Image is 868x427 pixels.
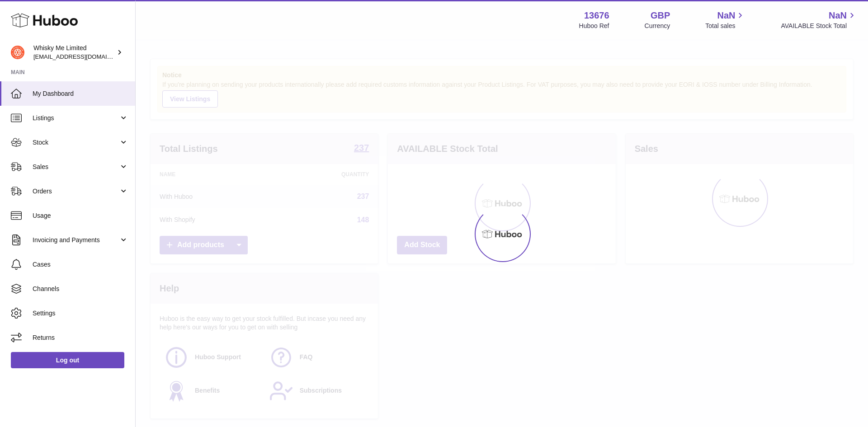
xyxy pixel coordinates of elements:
a: NaN Total sales [705,9,745,30]
span: Orders [33,187,119,196]
div: Huboo Ref [579,22,609,30]
a: NaN AVAILABLE Stock Total [781,9,857,30]
a: Log out [11,352,124,368]
span: Returns [33,333,128,342]
span: NaN [829,9,847,22]
span: [EMAIL_ADDRESS][DOMAIN_NAME] [33,53,133,60]
span: Sales [33,163,119,171]
span: NaN [717,9,735,22]
span: Usage [33,211,128,220]
div: Currency [645,22,670,30]
strong: 13676 [584,9,609,22]
span: Cases [33,260,128,269]
img: internalAdmin-13676@internal.huboo.com [11,46,24,59]
span: Listings [33,114,119,122]
strong: GBP [651,9,670,22]
span: My Dashboard [33,89,128,98]
span: AVAILABLE Stock Total [781,22,857,30]
span: Stock [33,138,119,147]
span: Channels [33,285,128,293]
span: Total sales [705,22,745,30]
span: Settings [33,309,128,318]
span: Invoicing and Payments [33,236,119,244]
div: Whisky Me Limited [33,44,115,61]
